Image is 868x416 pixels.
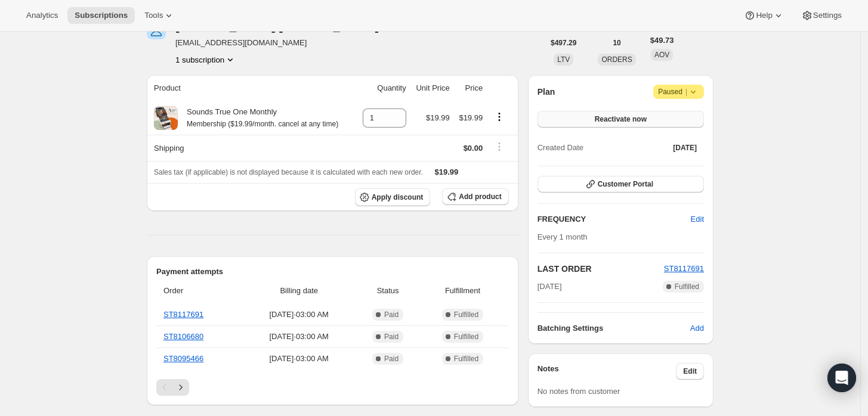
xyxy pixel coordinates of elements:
[426,113,450,122] span: $19.99
[813,11,842,20] span: Settings
[175,54,236,66] button: Product actions
[163,354,203,363] a: ST8095466
[490,140,509,153] button: Shipping actions
[683,367,697,376] span: Edit
[538,387,620,396] span: No notes from customer
[154,106,178,130] img: product img
[664,263,704,275] button: ST8117691
[172,379,189,396] button: Next
[147,135,356,161] th: Shipping
[538,111,704,128] button: Reactivate now
[538,363,677,380] h3: Notes
[137,7,182,24] button: Tools
[538,213,691,225] h2: FREQUENCY
[675,282,699,291] span: Fulfilled
[613,38,620,48] span: 10
[454,332,478,342] span: Fulfilled
[178,106,338,130] div: Sounds True One Monthly
[673,143,697,153] span: [DATE]
[794,7,849,24] button: Settings
[538,86,555,98] h2: Plan
[598,179,653,189] span: Customer Portal
[410,75,453,101] th: Unit Price
[246,331,352,343] span: [DATE] · 03:00 AM
[538,232,588,241] span: Every 1 month
[684,210,711,229] button: Edit
[737,7,791,24] button: Help
[459,192,501,201] span: Add product
[676,363,704,380] button: Edit
[246,309,352,321] span: [DATE] · 03:00 AM
[827,364,856,392] div: Open Intercom Messenger
[67,7,135,24] button: Subscriptions
[355,188,431,206] button: Apply discount
[557,55,570,64] span: LTV
[156,266,509,278] h2: Payment attempts
[654,51,669,59] span: AOV
[464,144,483,153] span: $0.00
[372,193,424,202] span: Apply discount
[156,379,509,396] nav: Pagination
[187,120,338,128] small: Membership ($19.99/month. cancel at any time)
[26,11,58,20] span: Analytics
[595,114,647,124] span: Reactivate now
[650,35,674,46] span: $49.73
[175,20,393,32] div: [PERSON_NAME] [PERSON_NAME]
[19,7,65,24] button: Analytics
[538,322,690,334] h6: Batching Settings
[459,113,483,122] span: $19.99
[454,310,478,319] span: Fulfilled
[538,176,704,193] button: Customer Portal
[154,168,423,176] span: Sales tax (if applicable) is not displayed because it is calculated with each new order.
[424,285,501,297] span: Fulfillment
[601,55,632,64] span: ORDERS
[175,37,393,49] span: [EMAIL_ADDRESS][DOMAIN_NAME]
[538,142,583,154] span: Created Date
[384,354,399,364] span: Paid
[156,278,243,304] th: Order
[690,322,704,334] span: Add
[691,213,704,225] span: Edit
[490,110,509,123] button: Product actions
[384,332,399,342] span: Paid
[359,285,417,297] span: Status
[538,263,664,275] h2: LAST ORDER
[246,285,352,297] span: Billing date
[666,139,704,156] button: [DATE]
[435,167,459,176] span: $19.99
[538,281,562,293] span: [DATE]
[664,264,704,273] a: ST8117691
[75,11,128,20] span: Subscriptions
[147,75,356,101] th: Product
[384,310,399,319] span: Paid
[144,11,163,20] span: Tools
[606,35,628,51] button: 10
[658,86,699,98] span: Paused
[454,354,478,364] span: Fulfilled
[685,87,687,97] span: |
[442,188,508,205] button: Add product
[163,332,203,341] a: ST8106680
[756,11,772,20] span: Help
[543,35,583,51] button: $497.29
[246,353,352,365] span: [DATE] · 03:00 AM
[551,38,576,48] span: $497.29
[683,319,711,338] button: Add
[163,310,203,319] a: ST8117691
[453,75,486,101] th: Price
[356,75,410,101] th: Quantity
